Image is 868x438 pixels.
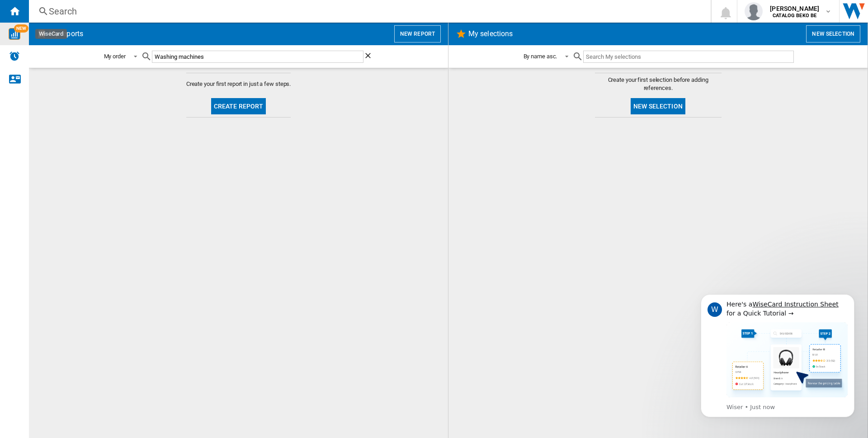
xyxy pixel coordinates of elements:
b: CATALOG BEKO BE [773,13,816,19]
span: Create your first selection before adding references. [595,76,722,92]
input: Search My selections [583,51,793,63]
div: My order [104,53,126,60]
button: New selection [806,25,860,42]
button: New selection [631,98,685,114]
span: NEW [14,24,28,33]
span: Create your first report in just a few steps. [186,80,291,88]
img: profile.jpg [745,2,763,20]
div: By name asc. [524,53,557,60]
h2: My selections [467,25,514,42]
ng-md-icon: Clear search [363,51,374,62]
button: New report [394,25,441,42]
h2: My reports [47,25,85,42]
button: Create report [211,98,266,114]
div: Search [49,5,687,18]
span: [PERSON_NAME] [770,4,819,13]
img: wise-card.svg [9,28,20,40]
input: Search My reports [152,51,363,63]
img: alerts-logo.svg [9,51,20,61]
